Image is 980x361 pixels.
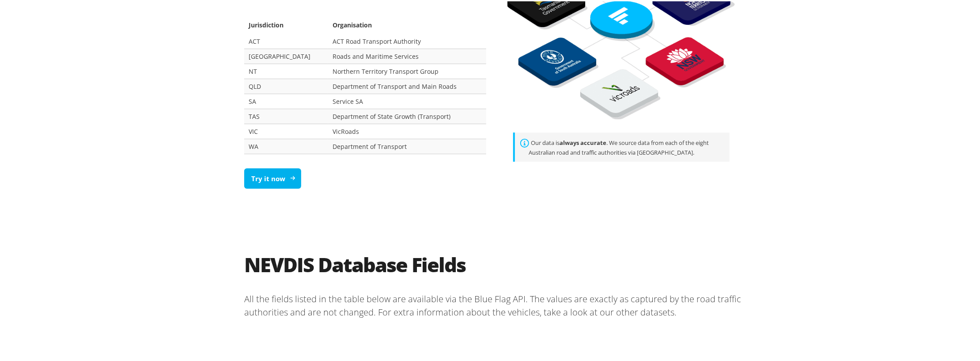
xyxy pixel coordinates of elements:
td: ACT [244,33,328,48]
td: Northern Territory Transport Group [328,62,486,77]
td: [GEOGRAPHIC_DATA] [244,47,328,62]
strong: always accurate [560,137,607,145]
th: Jurisdiction [244,15,328,33]
h2: NEVDIS Database Fields [244,251,742,275]
a: Try it now [244,167,301,188]
td: VIC [244,122,328,137]
td: Service SA [328,92,486,107]
td: ACT Road Transport Authority [328,33,486,48]
td: TAS [244,107,328,122]
td: Department of Transport and Main Roads [328,77,486,92]
td: SA [244,92,328,107]
td: QLD [244,77,328,92]
td: VicRoads [328,122,486,137]
td: Roads and Maritime Services [328,47,486,62]
th: Organisation [328,15,486,33]
p: All the fields listed in the table below are available via the Blue Flag API. The values are exac... [244,284,742,325]
td: NT [244,62,328,77]
td: Department of State Growth (Transport) [328,107,486,122]
div: Our data is . We source data from each of the eight Australian road and traffic authorities via [... [513,131,730,160]
td: WA [244,137,328,152]
td: Department of Transport [328,137,486,152]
